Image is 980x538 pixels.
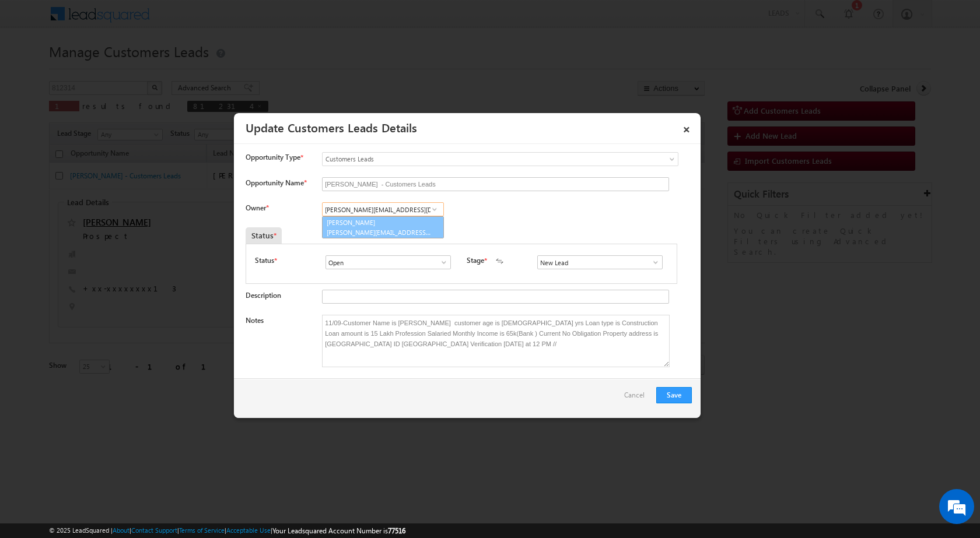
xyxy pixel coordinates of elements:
[113,526,129,534] a: About
[131,526,177,534] a: Contact Support
[246,203,268,212] label: Owner
[388,526,405,535] span: 77516
[49,525,405,536] span: © 2025 LeadSquared | | | | |
[467,255,484,266] label: Stage
[427,203,442,215] a: Show All Items
[246,316,264,325] label: Notes
[645,256,660,268] a: Show All Items
[624,387,650,409] a: Cancel
[255,255,274,266] label: Status
[159,359,212,375] em: Start Chat
[322,202,444,216] input: Type to Search
[433,256,448,268] a: Show All Items
[20,61,49,76] img: d_60004797649_company_0_60004797649
[656,387,692,403] button: Save
[246,152,300,163] span: Opportunity Type
[323,154,631,164] span: Customers Leads
[322,216,444,238] a: [PERSON_NAME]
[246,119,417,135] a: Update Customers Leads Details
[677,117,696,138] a: ×
[272,526,405,535] span: Your Leadsquared Account Number is
[246,227,282,244] div: Status
[322,152,678,166] a: Customers Leads
[179,526,225,534] a: Terms of Service
[15,108,213,349] textarea: Type your message and hit 'Enter'
[537,255,663,269] input: Type to Search
[191,6,219,34] div: Minimize live chat window
[325,255,451,269] input: Type to Search
[61,61,196,76] div: Chat with us now
[246,291,281,300] label: Description
[246,178,306,187] label: Opportunity Name
[327,228,432,237] span: [PERSON_NAME][EMAIL_ADDRESS][DOMAIN_NAME]
[226,526,271,534] a: Acceptable Use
